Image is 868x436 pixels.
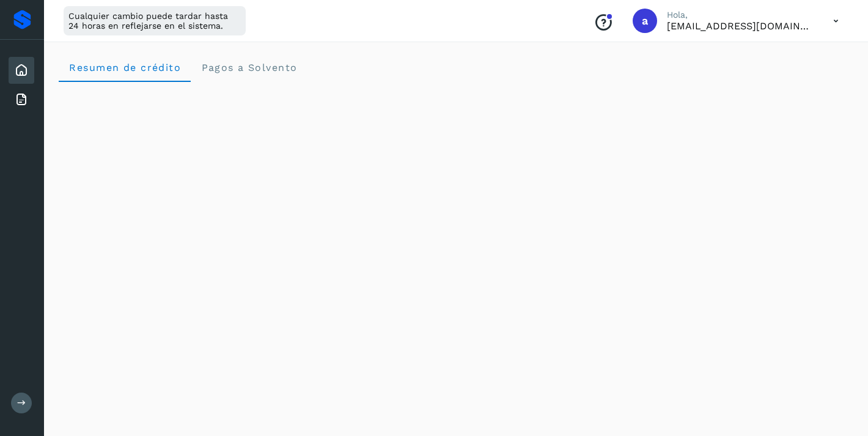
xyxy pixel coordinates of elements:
div: Facturas [9,86,34,113]
span: Resumen de crédito [68,62,181,73]
div: Inicio [9,57,34,84]
p: amagos@fletesmagos.com.mx [667,20,814,32]
p: Hola, [667,10,814,20]
div: Cualquier cambio puede tardar hasta 24 horas en reflejarse en el sistema. [64,6,246,35]
span: Pagos a Solvento [200,62,297,73]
